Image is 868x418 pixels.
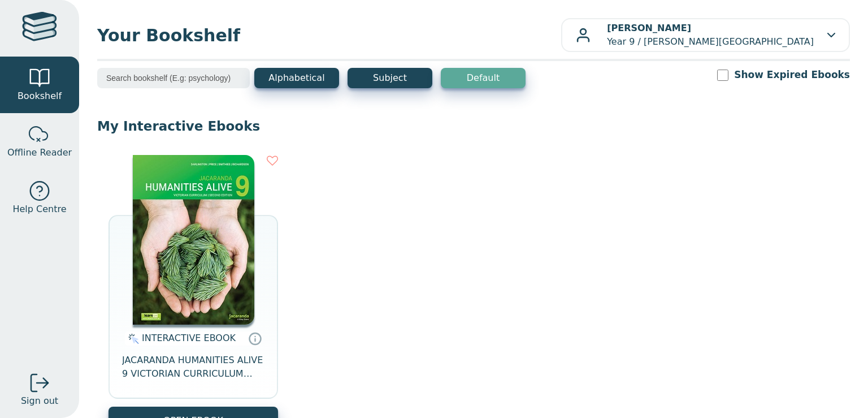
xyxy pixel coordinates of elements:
img: 077f7911-7c91-e911-a97e-0272d098c78b.jpg [133,155,254,325]
a: Interactive eBooks are accessed online via the publisher’s portal. They contain interactive resou... [248,331,262,345]
span: Bookshelf [18,89,62,103]
button: Subject [348,68,432,88]
img: interactive.svg [125,332,139,346]
p: Year 9 / [PERSON_NAME][GEOGRAPHIC_DATA] [607,21,814,49]
label: Show Expired Ebooks [734,68,850,82]
span: INTERACTIVE EBOOK [142,333,236,343]
button: [PERSON_NAME]Year 9 / [PERSON_NAME][GEOGRAPHIC_DATA] [561,18,850,52]
p: My Interactive Ebooks [97,118,850,135]
b: [PERSON_NAME] [607,23,691,33]
button: Default [441,68,526,88]
span: Your Bookshelf [97,23,561,48]
span: Help Centre [12,202,66,216]
span: Sign out [21,394,58,408]
span: JACARANDA HUMANITIES ALIVE 9 VICTORIAN CURRICULUM LEARNON EBOOK 2E [122,354,264,381]
span: Offline Reader [7,146,72,160]
button: Alphabetical [254,68,339,88]
input: Search bookshelf (E.g: psychology) [97,68,250,88]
